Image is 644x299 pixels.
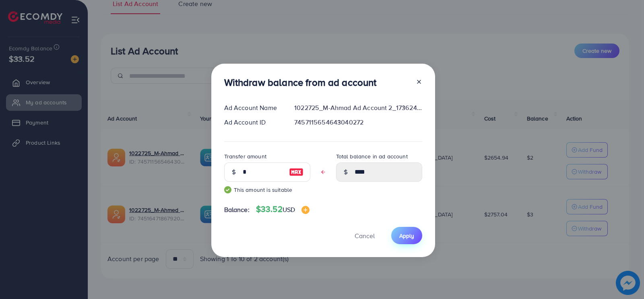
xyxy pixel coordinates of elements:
[224,186,231,193] img: guide
[301,206,310,214] img: image
[336,152,408,160] label: Total balance in ad account
[218,103,288,112] div: Ad Account Name
[288,103,428,112] div: 1022725_M-Ahmad Ad Account 2_1736245040763
[399,232,414,240] span: Apply
[355,231,375,240] span: Cancel
[345,227,385,244] button: Cancel
[289,167,303,177] img: image
[288,118,428,127] div: 7457115654643040272
[283,205,295,214] span: USD
[224,152,266,160] label: Transfer amount
[256,204,310,214] h4: $33.52
[224,77,377,88] h3: Withdraw balance from ad account
[218,118,288,127] div: Ad Account ID
[224,186,310,194] small: This amount is suitable
[224,205,250,214] span: Balance:
[391,227,422,244] button: Apply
